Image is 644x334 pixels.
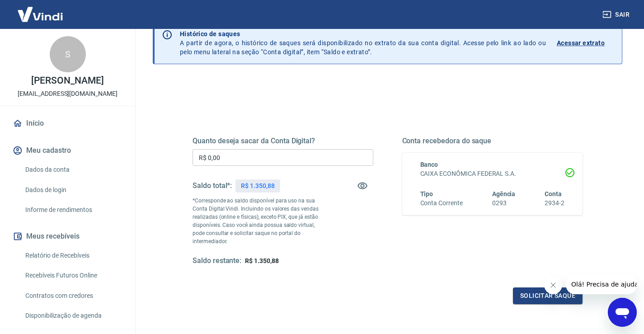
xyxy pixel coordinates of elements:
button: Sair [601,6,633,23]
h5: Saldo total*: [193,181,232,190]
div: S [50,36,86,72]
button: Solicitar saque [513,287,583,304]
p: Acessar extrato [557,38,605,47]
h5: Saldo restante: [193,256,241,266]
a: Início [11,113,124,133]
h6: 2934-2 [545,198,564,208]
a: Dados da conta [22,160,124,179]
span: Banco [420,161,438,168]
h6: 0293 [492,198,516,208]
iframe: Fechar mensagem [544,276,562,294]
h5: Quanto deseja sacar da Conta Digital? [193,136,373,146]
a: Acessar extrato [557,29,615,56]
span: Conta [545,190,562,198]
a: Contratos com credores [22,287,124,305]
p: *Corresponde ao saldo disponível para uso na sua Conta Digital Vindi. Incluindo os valores das ve... [193,197,328,245]
iframe: Mensagem da empresa [566,274,637,294]
a: Relatório de Recebíveis [22,246,124,265]
a: Dados de login [22,181,124,199]
h5: Conta recebedora do saque [402,136,583,146]
h6: CAIXA ECONÔMICA FEDERAL S.A. [420,169,565,179]
button: Meus recebíveis [11,226,124,246]
span: Olá! Precisa de ajuda? [5,6,76,14]
h6: Conta Corrente [420,198,463,208]
a: Recebíveis Futuros Online [22,266,124,285]
p: R$ 1.350,88 [241,181,274,191]
span: R$ 1.350,88 [245,257,278,264]
img: Vindi [11,0,70,28]
a: Informe de rendimentos [22,201,124,219]
p: A partir de agora, o histórico de saques será disponibilizado no extrato da sua conta digital. Ac... [180,29,546,56]
a: Disponibilização de agenda [22,306,124,325]
p: [PERSON_NAME] [31,76,103,85]
button: Meu cadastro [11,141,124,160]
p: [EMAIL_ADDRESS][DOMAIN_NAME] [18,89,118,99]
span: Agência [492,190,516,198]
span: Tipo [420,190,433,198]
p: Histórico de saques [180,29,546,38]
iframe: Botão para abrir a janela de mensagens [608,298,637,327]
